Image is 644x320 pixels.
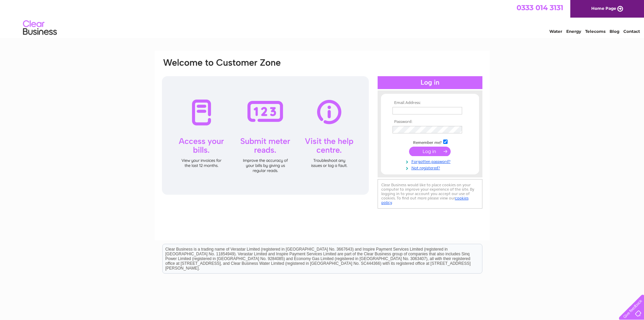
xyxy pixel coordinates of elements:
[392,158,469,164] a: Forgotten password?
[610,29,619,34] a: Blog
[409,147,451,156] input: Submit
[378,179,482,209] div: Clear Business would like to place cookies on your computer to improve your experience of the sit...
[391,101,469,105] th: Email Address:
[391,138,469,145] td: Remember me?
[517,3,563,12] a: 0333 014 3131
[23,18,57,38] img: logo.png
[392,164,469,171] a: Not registered?
[549,29,562,34] a: Water
[381,196,469,205] a: cookies policy
[163,4,482,33] div: Clear Business is a trading name of Verastar Limited (registered in [GEOGRAPHIC_DATA] No. 3667643...
[585,29,605,34] a: Telecoms
[391,120,469,124] th: Password:
[566,29,581,34] a: Energy
[623,29,640,34] a: Contact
